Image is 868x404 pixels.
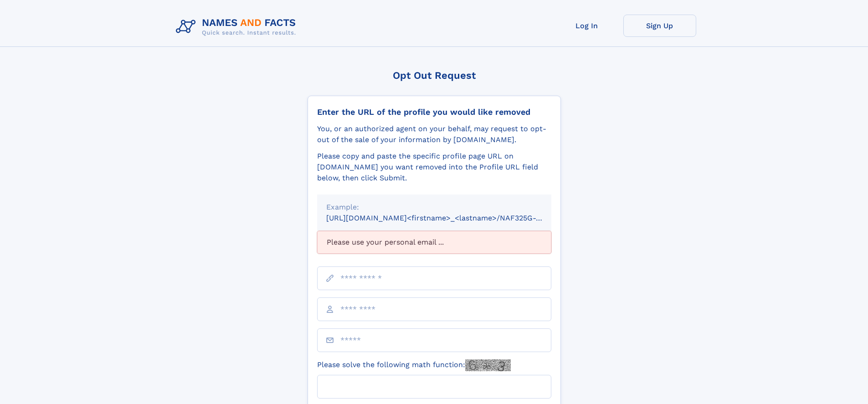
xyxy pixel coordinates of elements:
a: Log In [550,15,623,37]
div: Opt Out Request [308,70,561,81]
small: [URL][DOMAIN_NAME]<firstname>_<lastname>/NAF325G-xxxxxxxx [326,214,569,222]
div: You, or an authorized agent on your behalf, may request to opt-out of the sale of your informatio... [317,123,551,145]
a: Sign Up [623,15,696,37]
div: Please use your personal email ... [317,231,551,254]
div: Please copy and paste the specific profile page URL on [DOMAIN_NAME] you want removed into the Pr... [317,151,551,184]
img: Logo Names and Facts [172,15,303,39]
div: Enter the URL of the profile you would like removed [317,107,551,117]
label: Please solve the following math function: [317,359,511,371]
div: Example: [326,202,542,213]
